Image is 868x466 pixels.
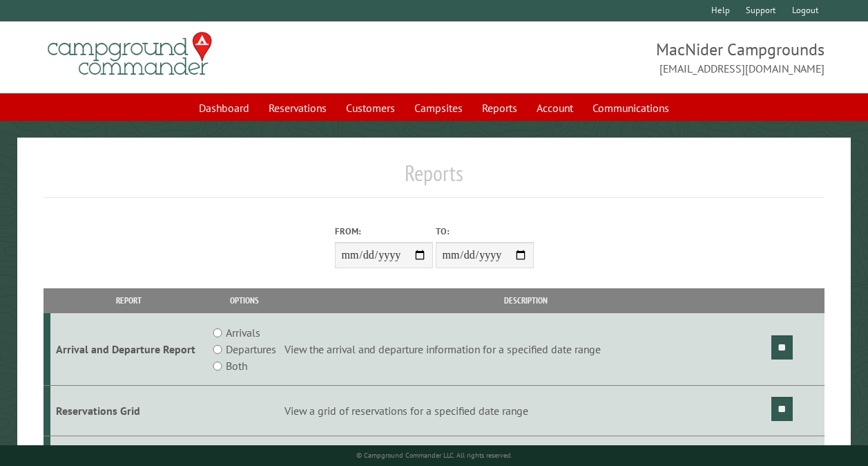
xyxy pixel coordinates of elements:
label: From: [335,225,433,238]
a: Communications [584,95,677,121]
a: Dashboard [191,95,258,121]
a: Reservations [260,95,335,121]
td: View the arrival and departure information for a specified date range [282,313,769,386]
td: Arrival and Departure Report [50,313,207,386]
label: To: [436,225,534,238]
td: Reservations Grid [50,386,207,436]
td: View a grid of reservations for a specified date range [282,386,769,436]
img: Campground Commander [44,27,216,81]
a: Campsites [406,95,471,121]
a: Customers [338,95,403,121]
th: Description [282,288,769,313]
h1: Reports [44,160,824,198]
a: Account [528,95,581,121]
small: © Campground Commander LLC. All rights reserved. [356,451,512,460]
th: Report [50,288,207,313]
label: Both [226,357,247,374]
span: MacNider Campgrounds [EMAIL_ADDRESS][DOMAIN_NAME] [434,38,825,77]
label: Departures [226,341,276,357]
label: Arrivals [226,324,260,341]
a: Reports [474,95,525,121]
th: Options [206,288,282,313]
